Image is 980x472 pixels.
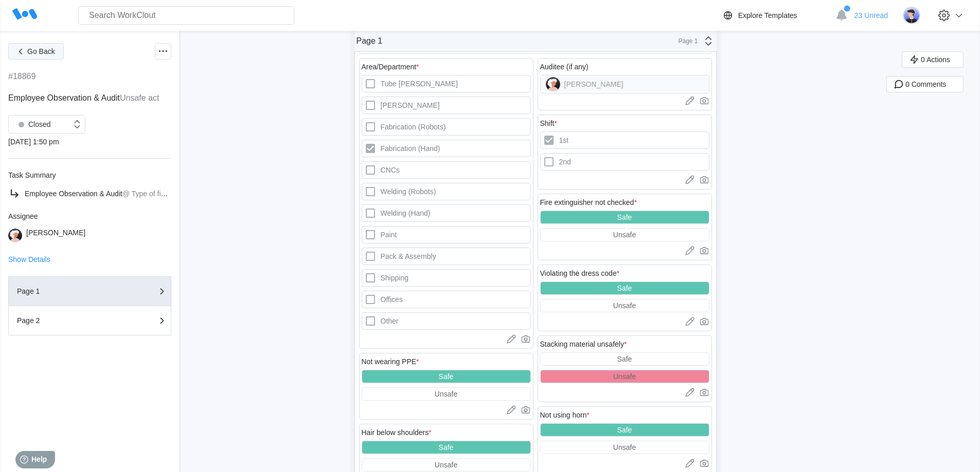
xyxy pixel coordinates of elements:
label: Welding (Hand) [362,204,531,222]
div: Unsafe [613,372,636,381]
div: #18869 [8,72,35,81]
label: CNCs [362,161,531,179]
button: Page 1 [8,276,171,306]
label: Other [362,312,531,330]
div: Safe [617,426,632,434]
div: Area/Department [362,63,419,71]
div: Violating the dress code [540,269,620,277]
div: Not using horn [540,411,590,419]
button: 0 Actions [902,51,964,68]
img: user-4.png [8,229,22,242]
div: Page 1 [357,36,383,46]
div: Safe [617,355,632,363]
label: Shipping [362,269,531,287]
label: Offices [362,291,531,308]
div: Shift [540,119,557,127]
button: Show Details [8,256,50,263]
span: 23 Unread [854,11,888,20]
div: Page 2 [17,317,120,324]
a: Employee Observation & Audit@ Type of finding [8,187,171,200]
span: Employee Observation & Audit [8,93,120,102]
div: Safe [617,213,632,221]
label: 1st [540,131,709,149]
span: Go Back [27,48,55,55]
div: Explore Templates [738,11,797,20]
div: Assignee [8,212,171,220]
span: Employee Observation & Audit [25,190,122,198]
label: Fabrication (Hand) [362,140,531,157]
label: 2nd [540,153,709,171]
label: Tube [PERSON_NAME] [362,75,531,92]
div: Safe [439,372,454,381]
div: Unsafe [435,461,457,469]
span: 0 Actions [921,56,950,63]
div: Unsafe [613,301,636,310]
div: Not wearing PPE [362,357,419,366]
label: Welding (Robots) [362,183,531,200]
mark: @ Type of finding [122,190,179,198]
label: Fabrication (Robots) [362,118,531,136]
span: 0 Comments [905,81,946,88]
label: Paint [362,226,531,243]
button: 0 Comments [886,76,964,92]
mark: Unsafe act [120,93,159,102]
div: Page 1 [672,37,698,45]
div: Unsafe [435,390,457,398]
div: Safe [617,284,632,292]
img: user-5.png [903,7,920,24]
button: Page 2 [8,306,171,335]
div: Unsafe [613,443,636,451]
div: Task Summary [8,171,171,179]
div: [DATE] 1:50 pm [8,138,171,146]
div: Closed [14,117,51,131]
button: Go Back [8,43,64,60]
a: Explore Templates [722,9,830,22]
div: Stacking material unsafely [540,340,627,348]
div: Page 1 [17,288,120,295]
label: Pack & Assembly [362,248,531,265]
input: Search WorkClout [78,6,294,25]
div: [PERSON_NAME] [26,229,85,242]
label: [PERSON_NAME] [362,97,531,114]
div: Hair below shoulders [362,428,432,437]
div: Fire extinguisher not checked [540,198,637,206]
div: Auditee (if any) [540,63,589,71]
div: Safe [439,443,454,451]
div: Unsafe [613,231,636,239]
